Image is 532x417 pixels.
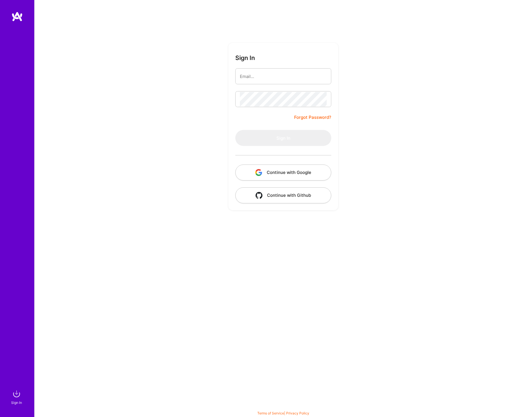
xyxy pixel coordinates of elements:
[235,165,331,181] button: Continue with Google
[235,130,331,146] button: Sign In
[286,411,309,415] a: Privacy Policy
[294,114,331,121] a: Forgot Password?
[257,411,309,415] span: |
[255,169,262,176] img: icon
[11,388,22,400] img: sign in
[235,187,331,203] button: Continue with Github
[256,192,262,199] img: icon
[34,400,532,414] div: © 2025 ATeams Inc., All rights reserved.
[235,54,255,61] h3: Sign In
[11,11,23,22] img: logo
[257,411,284,415] a: Terms of Service
[11,400,22,406] div: Sign In
[12,388,22,406] a: sign inSign In
[240,69,327,84] input: Email...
